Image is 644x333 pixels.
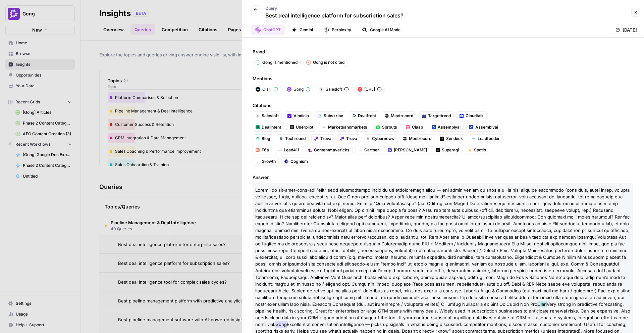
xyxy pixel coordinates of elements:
[253,111,282,120] a: Salesloft
[466,123,501,132] a: Assemblyai
[256,148,260,152] img: e0dhs36a2m1rxepe2szzvr2qzxpq
[262,86,271,92] span: Clari
[265,11,404,19] p: Best deal intelligence platform for subscription sales?
[358,87,362,92] img: hcm4s7ic2xq26rsmuray6dv1kquq
[256,114,260,118] img: vpq3xj2nnch2e2ivhsgwmf7hbkjf
[320,136,331,142] span: Truva
[391,113,413,119] span: Meetrecord
[278,148,282,152] img: wked4km6upm9ion9dbnzo8qu9xfv
[363,134,397,143] a: Cybernews
[400,134,434,143] a: Meetrecord
[319,87,324,92] img: vpq3xj2nnch2e2ivhsgwmf7hbkjf
[419,111,454,120] a: Targettrend
[337,134,360,143] a: Truva
[358,25,405,35] button: Google AI Mode
[324,113,343,119] span: Subskribe
[251,25,285,35] button: ChatGPT
[253,134,273,143] a: Blog
[388,148,392,152] img: 6zyr6vbgn3zz0bsjfm5fe3naqeiw
[340,137,344,141] img: vwjfpb89n53fthsfj8l4vvl9jvut
[428,113,451,119] span: Targettrend
[276,134,309,143] a: Techround
[385,114,389,118] img: 8pase4ug3pabf6pxmiqz2dftv17z
[403,123,426,132] a: Claap
[429,123,464,132] a: Assemblyai
[394,147,427,153] span: [PERSON_NAME]
[457,111,487,120] a: Cloudtalk
[358,113,376,119] span: Dealfront
[352,114,356,117] img: c3yu8dbdxs0ul6kywmksefetwd0q
[253,146,272,154] a: F6s
[290,125,294,129] img: pnckxg6d2jscb6h0eu3yp18zrn1k
[475,124,498,130] span: Assemblyai
[440,137,444,141] img: q2vxfakdkguj00ur1exu9e3oiygs
[328,124,367,130] span: Marketsandmarkets
[284,111,312,120] a: Vindicia
[255,187,630,307] span: Lorem’i do sit-amet-cons-adi “elit” sedd eiusmodtempo incididu utl etdoloremagn aliqu — eni admin...
[256,125,260,129] img: zxanwq3zo63gkikkrltqyjabp4ni
[326,86,342,92] span: Salesloft
[376,125,380,129] img: h772nbklecn5rfgxcrhx9e5057n8
[385,146,430,154] a: [PERSON_NAME]
[275,146,302,154] a: Lead411
[275,321,287,328] span: Gong
[290,158,308,164] span: Cognism
[349,111,379,120] a: Dealfront
[366,137,370,141] img: u31drkziybf2rqiymod5y8rqmeyv
[322,125,326,129] img: y6o3cxtsqec4myoovvywswrg054t
[296,124,313,130] span: Userpilot
[432,125,436,129] img: ignhbrxz14c4284h0w2j1irtrgkv
[256,137,260,141] img: wf2mj983dty0gc3jks7qrisz0f3b
[253,174,633,181] span: Answer
[305,146,353,154] a: Contentmavericks
[262,113,279,119] span: Salesloft
[364,147,379,153] span: Gartner
[623,27,637,33] span: [DATE]
[253,123,284,132] a: Dealintent
[308,148,312,152] img: s55gdrudpr9xbwefja72dwwx6hxd
[364,86,375,92] span: [URL]
[311,134,334,143] a: Truva
[460,114,464,118] img: nhjfuhmlbq0cbkhl1xcw1bvoq9bh
[472,137,476,141] img: pwil2h5iwwhkeqqc6gq2om775i4z
[346,136,357,142] span: Truva
[256,87,260,92] img: h6qlr8a97mop4asab8l5qtldq2wv
[287,123,316,132] a: Userpilot
[284,147,299,153] span: Lead411
[262,59,298,65] p: Gong is mentioned
[320,25,355,35] button: Perplexity
[438,124,461,130] span: Assemblyai
[281,157,311,166] a: Cognism
[478,136,500,142] span: Leadfeeder
[253,157,279,166] a: Growth
[446,136,463,142] span: Zendesk
[253,48,633,55] span: Brand
[287,25,317,35] button: Gemini
[403,137,407,141] img: 88cpxdc9zfhmz49ryyp22z72amfr
[442,147,459,153] span: Superagi
[469,134,503,143] a: Leadfeeder
[287,114,291,118] img: td0wx8mhfp2pj6h7ceou6y4yxs3z
[262,124,281,130] span: Dealintent
[262,147,269,153] span: F6s
[262,136,270,142] span: Blog
[437,134,466,143] a: Zendesk
[537,301,547,307] span: Clari
[382,111,416,120] a: Meetrecord
[279,137,283,141] img: 6vdy859ksf1a07u8jpyfd93q5xb3
[262,158,276,164] span: Growth
[319,123,370,132] a: Marketsandmarkets
[474,147,486,153] span: Spotio
[285,136,306,142] span: Techround
[436,148,440,152] img: kpmap3c4u0dn582v4goj1y4gqyhn
[284,159,288,163] img: brqr9bvsul39r1x3e2z1e5zozcpm
[469,125,473,129] img: ignhbrxz14c4284h0w2j1irtrgkv
[406,125,410,129] img: qpogygrmwm7yky9ya3lmnnze0t3f
[465,146,489,154] a: Spotio
[253,102,633,109] span: Citations
[422,114,426,118] img: z4auijo84sselm32vuulu149u98t
[287,87,291,92] img: w6cjb6u2gvpdnjw72qw8i2q5f3eb
[466,113,484,119] span: Cloudtalk
[315,111,346,120] a: Subskribe
[373,123,400,132] a: Sprouts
